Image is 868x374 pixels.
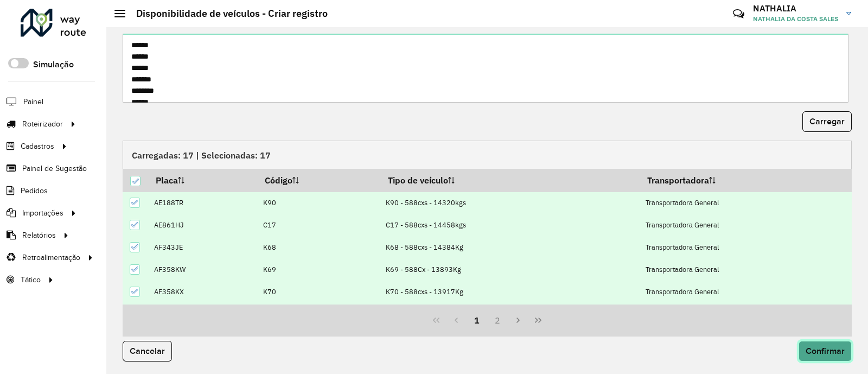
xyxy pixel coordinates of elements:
[148,281,257,303] td: AF358KX
[125,8,328,20] h2: Disponibilidade de veículos - Criar registro
[148,192,257,214] td: AE188TR
[258,258,380,281] td: K69
[380,169,640,192] th: Tipo de veículo
[640,214,852,236] td: Transportadora General
[22,230,56,241] span: Relatórios
[148,236,257,258] td: AF343JE
[809,117,845,126] span: Carregar
[380,303,640,325] td: C02 - 588cxs - 17786kgs
[640,236,852,258] td: Transportadora General
[802,111,852,132] button: Carregar
[380,281,640,303] td: K70 - 588cxs - 13917Kg
[380,214,640,236] td: C17 - 588cxs - 14458kgs
[23,96,43,107] span: Painel
[753,3,838,14] h3: NATHALIA
[21,185,48,196] span: Pedidos
[380,258,640,281] td: K69 - 588Cx - 13893Kg
[640,192,852,214] td: Transportadora General
[727,2,750,26] a: Contato Rápido
[640,303,852,325] td: Transportadora General
[123,341,172,362] button: Cancelar
[258,281,380,303] td: K70
[258,303,380,325] td: C02
[640,169,852,192] th: Transportadora
[640,258,852,281] td: Transportadora General
[487,310,508,331] button: 2
[22,207,63,219] span: Importações
[148,258,257,281] td: AF358KW
[148,169,257,192] th: Placa
[508,310,528,331] button: Next Page
[799,341,852,362] button: Confirmar
[123,141,852,169] div: Carregadas: 17 | Selecionadas: 17
[753,14,838,24] span: NATHALIA DA COSTA SALES
[21,141,54,152] span: Cadastros
[258,192,380,214] td: K90
[258,214,380,236] td: C17
[22,163,87,174] span: Painel de Sugestão
[22,118,63,130] span: Roteirizador
[33,58,74,71] label: Simulação
[467,310,487,331] button: 1
[22,252,80,263] span: Retroalimentação
[258,236,380,258] td: K68
[130,346,165,356] span: Cancelar
[148,214,257,236] td: AE861HJ
[380,192,640,214] td: K90 - 588cxs - 14320kgs
[258,169,380,192] th: Código
[21,274,41,286] span: Tático
[806,346,845,356] span: Confirmar
[148,303,257,325] td: AF623ES
[380,236,640,258] td: K68 - 588cxs - 14384Kg
[528,310,548,331] button: Last Page
[640,281,852,303] td: Transportadora General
